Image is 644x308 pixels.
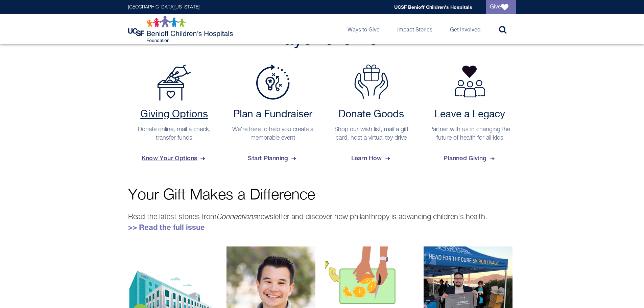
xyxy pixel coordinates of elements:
[128,223,205,232] a: >> Read the full issue
[486,0,516,14] a: Give
[132,109,217,121] h2: Giving Options
[329,125,414,142] p: Shop our wish list, mail a gift card, host a virtual toy drive
[128,188,516,203] p: Your Gift Makes a Difference
[354,65,388,99] img: Donate Goods
[248,149,297,167] span: Start Planning
[392,14,438,44] a: Impact Stories
[128,16,235,43] img: Logo for UCSF Benioff Children's Hospitals Foundation
[128,5,199,9] a: [GEOGRAPHIC_DATA][US_STATE]
[424,65,516,167] a: Leave a Legacy Partner with us in changing the future of health for all kids Planned Giving
[444,149,496,167] span: Planned Giving
[427,125,513,142] p: Partner with us in changing the future of health for all kids
[256,65,290,100] img: Plan a Fundraiser
[142,149,207,167] span: Know Your Options
[329,109,414,121] h2: Donate Goods
[226,65,319,167] a: Plan a Fundraiser Plan a Fundraiser We're here to help you create a memorable event Start Planning
[230,125,316,142] p: We're here to help you create a memorable event
[325,65,418,167] a: Donate Goods Donate Goods Shop our wish list, mail a gift card, host a virtual toy drive Learn How
[128,211,516,233] p: Read the latest stories from newsletter and discover how philanthropy is advancing children’s hea...
[445,14,486,44] a: Get Involved
[394,4,472,10] a: UCSF Benioff Children's Hospitals
[157,65,191,101] img: Payment Options
[132,125,217,142] p: Donate online, mail a check, transfer funds
[230,109,316,121] h2: Plan a Fundraiser
[351,149,391,167] span: Learn How
[216,213,257,221] em: Connections
[342,14,385,44] a: Ways to Give
[427,109,513,121] h2: Leave a Legacy
[128,65,221,167] a: Payment Options Giving Options Donate online, mail a check, transfer funds Know Your Options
